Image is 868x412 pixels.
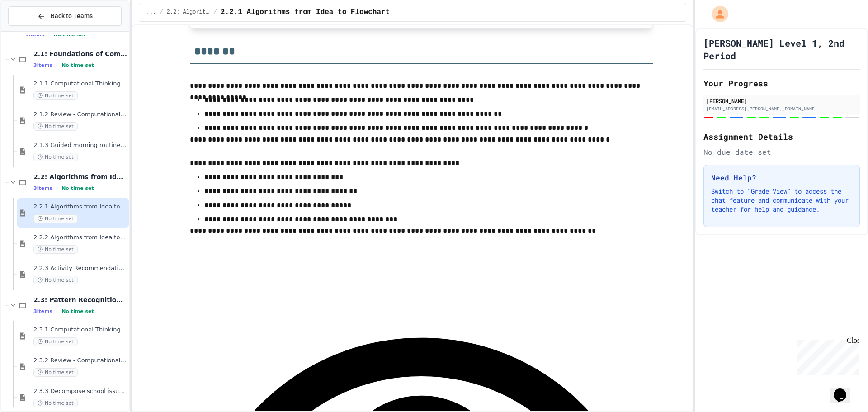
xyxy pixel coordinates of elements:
iframe: chat widget [793,336,859,375]
span: No time set [33,368,78,377]
span: No time set [33,122,78,131]
span: 2.2.3 Activity Recommendation Algorithm [33,265,127,272]
span: 2.1: Foundations of Computational Thinking [33,50,127,58]
span: 2.3.3 Decompose school issue using CT [33,388,127,395]
div: Chat with us now!Close [4,4,62,57]
span: 3 items [33,62,52,68]
span: No time set [61,308,94,314]
div: [EMAIL_ADDRESS][PERSON_NAME][DOMAIN_NAME] [706,105,857,112]
button: Back to Teams [8,6,122,26]
span: 3 items [33,308,52,314]
span: 2.3.2 Review - Computational Thinking - Your Problem-Solving Toolkit [33,357,127,365]
span: No time set [33,337,78,346]
span: • [56,62,58,69]
span: No time set [33,91,78,100]
h2: Assignment Details [703,130,860,143]
span: 2.2.1 Algorithms from Idea to Flowchart [221,7,390,18]
span: No time set [33,214,78,223]
iframe: chat widget [830,376,859,403]
span: / [160,9,163,16]
span: 2.2.2 Algorithms from Idea to Flowchart - Review [33,234,127,242]
span: No time set [61,185,94,191]
span: ... [146,9,156,16]
span: • [56,308,58,315]
span: No time set [33,276,78,284]
span: No time set [33,153,78,161]
span: Back to Teams [51,11,93,21]
span: No time set [61,62,94,68]
div: [PERSON_NAME] [706,97,857,105]
span: 2.2: Algorithms from Idea to Flowchart [167,9,210,16]
span: • [56,185,58,192]
span: No time set [33,399,78,407]
span: 2.3: Pattern Recognition & Decomposition [33,296,127,304]
span: 2.1.3 Guided morning routine flowchart [33,142,127,149]
span: 2.2: Algorithms from Idea to Flowchart [33,173,127,181]
span: 2.1.2 Review - Computational Thinking and Problem Solving [33,111,127,118]
h1: [PERSON_NAME] Level 1, 2nd Period [703,37,860,62]
div: No due date set [703,147,860,157]
span: / [214,9,217,16]
span: 2.1.1 Computational Thinking and Problem Solving [33,80,127,88]
span: 2.3.1 Computational Thinking - Your Problem-Solving Toolkit [33,326,127,334]
span: 3 items [33,185,52,191]
span: 2.2.1 Algorithms from Idea to Flowchart [33,203,127,211]
div: My Account [703,4,731,24]
h2: Your Progress [703,77,860,90]
h3: Need Help? [711,172,852,183]
span: No time set [33,245,78,254]
p: Switch to "Grade View" to access the chat feature and communicate with your teacher for help and ... [711,187,852,214]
